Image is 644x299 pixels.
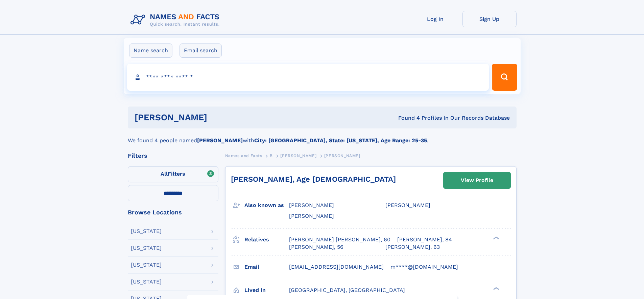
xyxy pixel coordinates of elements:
[128,128,517,145] div: We found 4 people named with .
[128,209,218,215] div: Browse Locations
[385,243,440,251] a: [PERSON_NAME], 63
[244,200,289,211] h3: Also known as
[161,171,168,177] span: All
[408,11,462,27] a: Log In
[492,236,500,240] div: ❯
[289,264,384,270] span: [EMAIL_ADDRESS][DOMAIN_NAME]
[289,213,334,219] span: [PERSON_NAME]
[270,151,273,160] a: B
[128,166,218,182] label: Filters
[289,243,343,251] a: [PERSON_NAME], 56
[462,11,517,27] a: Sign Up
[289,202,334,208] span: [PERSON_NAME]
[492,286,500,291] div: ❯
[131,262,162,268] div: [US_STATE]
[492,64,517,91] button: Search Button
[131,229,162,234] div: [US_STATE]
[461,173,493,188] div: View Profile
[244,234,289,245] h3: Relatives
[197,137,243,144] b: [PERSON_NAME]
[280,153,316,158] span: [PERSON_NAME]
[127,64,489,91] input: search input
[128,153,218,159] div: Filters
[231,175,396,183] a: [PERSON_NAME], Age [DEMOGRAPHIC_DATA]
[303,114,510,122] div: Found 4 Profiles In Our Records Database
[129,43,172,58] label: Name search
[270,153,273,158] span: B
[397,236,452,243] a: [PERSON_NAME], 84
[289,236,390,243] a: [PERSON_NAME] [PERSON_NAME], 60
[131,279,162,285] div: [US_STATE]
[280,151,316,160] a: [PERSON_NAME]
[225,151,262,160] a: Names and Facts
[131,245,162,251] div: [US_STATE]
[324,153,360,158] span: [PERSON_NAME]
[444,172,510,188] a: View Profile
[244,261,289,273] h3: Email
[128,11,225,29] img: Logo Names and Facts
[385,202,430,208] span: [PERSON_NAME]
[135,113,303,122] h1: [PERSON_NAME]
[254,137,427,144] b: City: [GEOGRAPHIC_DATA], State: [US_STATE], Age Range: 25-35
[289,287,405,293] span: [GEOGRAPHIC_DATA], [GEOGRAPHIC_DATA]
[180,43,222,58] label: Email search
[244,285,289,296] h3: Lived in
